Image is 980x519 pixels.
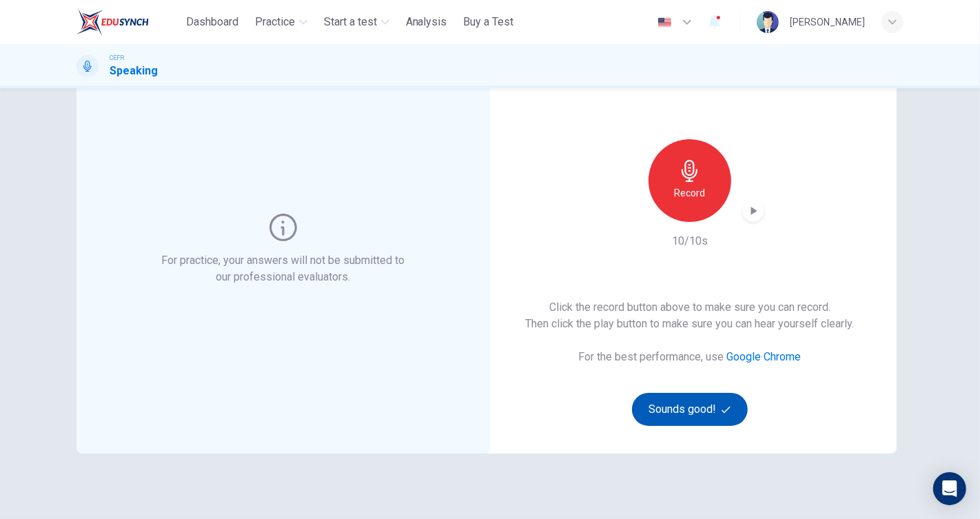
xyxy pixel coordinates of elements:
img: Profile picture [757,11,779,33]
button: Practice [249,10,313,34]
span: Analysis [406,14,447,30]
span: Dashboard [186,14,238,30]
a: ELTC logo [76,8,181,36]
h6: 10/10s [672,233,708,250]
h6: For the best performance, use [579,349,802,365]
h6: Record [675,185,706,201]
a: Google Chrome [727,350,802,363]
h6: For practice, your answers will not be submitted to our professional evaluators. [159,252,408,285]
button: Sounds good! [632,393,748,426]
h1: Speaking [110,63,158,79]
button: Start a test [318,10,395,34]
button: Record [649,139,731,222]
span: CEFR [110,53,124,63]
h6: Click the record button above to make sure you can record. Then click the play button to make sur... [526,299,855,332]
button: Analysis [400,10,453,34]
div: [PERSON_NAME] [790,14,865,30]
span: Practice [255,14,295,30]
img: en [656,17,673,28]
span: Buy a Test [464,14,514,30]
button: Buy a Test [458,10,520,34]
img: ELTC logo [76,8,149,36]
span: Start a test [324,14,377,30]
div: Open Intercom Messenger [933,472,966,505]
button: Dashboard [181,10,244,34]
